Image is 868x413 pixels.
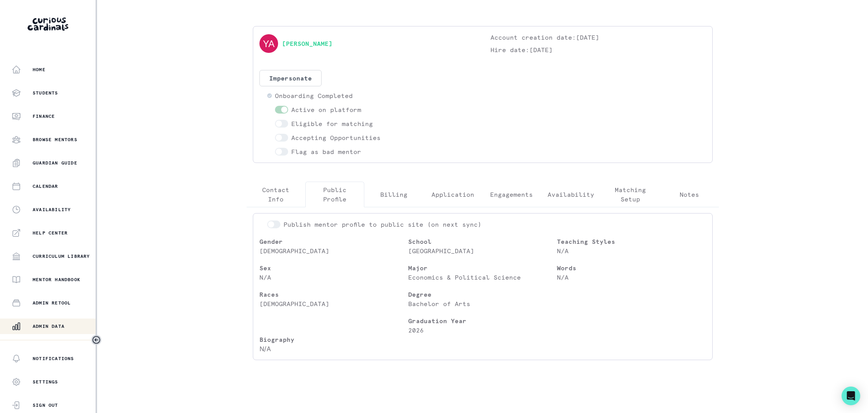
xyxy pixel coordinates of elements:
[33,206,71,213] p: Availability
[557,273,706,282] p: N/A
[282,39,332,48] a: [PERSON_NAME]
[408,263,557,273] p: Major
[259,263,408,273] p: Sex
[490,190,533,199] p: Engagements
[408,290,557,299] p: Degree
[259,335,706,344] p: Biography
[557,237,706,246] p: Teaching Styles
[408,299,557,308] p: Bachelor of Arts
[408,273,557,282] p: Economics & Political Science
[33,230,68,236] p: Help Center
[259,290,408,299] p: Races
[28,17,68,31] img: Curious Cardinals Logo
[33,160,77,166] p: Guardian Guide
[284,220,482,229] p: Publish mentor profile to public site (on next sync)
[408,325,557,335] p: 2026
[548,190,594,199] p: Availability
[557,263,706,273] p: Words
[33,276,80,283] p: Mentor Handbook
[431,190,474,199] p: Application
[380,190,407,199] p: Billing
[291,133,381,142] p: Accepting Opportunities
[259,246,408,255] p: [DEMOGRAPHIC_DATA]
[33,183,58,189] p: Calendar
[33,253,90,259] p: Curriculum Library
[408,237,557,246] p: School
[33,379,58,385] p: Settings
[253,185,299,204] p: Contact Info
[842,387,860,405] div: Open Intercom Messenger
[33,90,58,96] p: Students
[259,34,278,53] img: svg
[291,105,361,114] p: Active on platform
[91,335,101,345] button: Toggle sidebar
[259,299,408,308] p: [DEMOGRAPHIC_DATA]
[259,70,322,86] button: Impersonate
[291,147,361,156] p: Flag as bad mentor
[259,345,271,353] span: N/A
[33,402,58,408] p: Sign Out
[607,185,653,204] p: Matching Setup
[275,91,353,100] p: Onboarding Completed
[680,190,699,199] p: Notes
[33,66,45,73] p: Home
[259,237,408,246] p: Gender
[33,136,77,143] p: Browse Mentors
[491,33,706,42] p: Account creation date: [DATE]
[259,273,408,282] p: N/A
[33,355,74,362] p: Notifications
[408,246,557,255] p: [GEOGRAPHIC_DATA]
[291,119,373,128] p: Eligible for matching
[33,323,64,329] p: Admin Data
[408,316,557,325] p: Graduation Year
[33,113,55,119] p: Finance
[33,300,71,306] p: Admin Retool
[557,246,706,255] p: N/A
[491,45,706,54] p: Hire date: [DATE]
[312,185,358,204] p: Public Profile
